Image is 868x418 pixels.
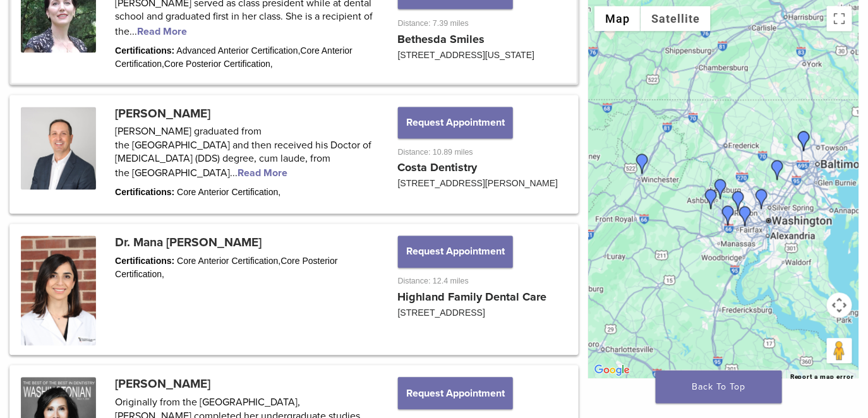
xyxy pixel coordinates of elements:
div: Dr. Mana Shoeybi [768,160,788,181]
div: Dr. Maya Bachour [711,179,731,200]
div: Dr. Shane Costa [728,191,749,212]
button: Drag Pegman onto the map to open Street View [827,338,852,364]
div: Dr. Deborah Baker [632,154,653,174]
button: Toggle fullscreen view [827,6,852,32]
div: Dr. Rebecca Allen [794,131,814,152]
button: Show street map [594,6,641,32]
div: Dr. Maribel Vann [735,206,756,227]
button: Request Appointment [398,107,513,139]
div: Dr. Iris Hirschfeld Navabi [752,189,772,210]
button: Map camera controls [827,293,852,318]
div: Dr. Komal Karmacharya [718,206,738,226]
button: Show satellite imagery [641,6,711,32]
img: Google [591,362,633,379]
a: Open this area in Google Maps (opens a new window) [591,362,633,379]
div: Dr. Shane Costa [701,189,721,210]
button: Request Appointment [398,236,513,268]
a: Back To Top [656,371,782,403]
a: Report a map error [790,374,855,381]
button: Request Appointment [398,378,513,409]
